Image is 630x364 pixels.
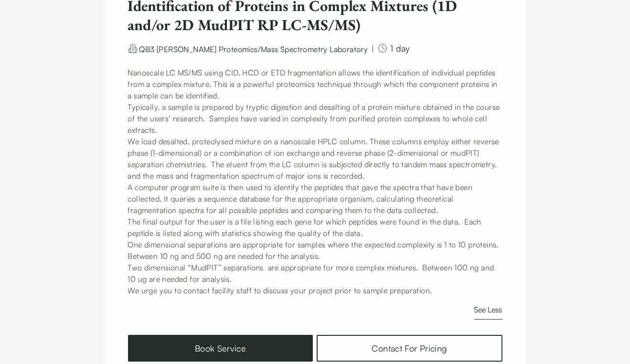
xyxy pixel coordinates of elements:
p: One dimensional separations are appropriate for samples where the expected complexity is 1 to 10 ... [128,239,502,262]
p: Nanoscale LC MS/MS using CID, HCD or ETD fragmentation allows the identification of individual pe... [128,67,502,101]
a: QB3 [PERSON_NAME] Proteomics/Mass Spectrometry Laboratory [139,43,368,53]
a: Contact For Pricing [317,335,502,362]
p: We urge you to contact facility staff to discuss your project prior to sample preparation. [128,285,502,296]
p: The final output for the user is a file listing each gene for which peptides were found in the da... [128,216,502,239]
div: | [372,43,374,54]
p: We load desalted, proteolysed mixture on a nanoscale HPLC column. These columns employ either rev... [128,136,502,182]
button: Book Service [128,335,313,362]
p: Typically, a sample is prepared by tryptic digestion and desalting of a protein mixture obtained ... [128,101,502,136]
p: Two dimensional “MudPIT” separations are appropriate for more complex mixtures. Between 100 ng an... [128,262,502,285]
span: 1 day [390,43,410,54]
button: See Less [474,304,502,320]
p: A computer program suite is then used to identify the peptides that gave the spectra that have be... [128,182,502,216]
span: QB3 [PERSON_NAME] Proteomics/Mass Spectrometry Laboratory [139,44,368,54]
